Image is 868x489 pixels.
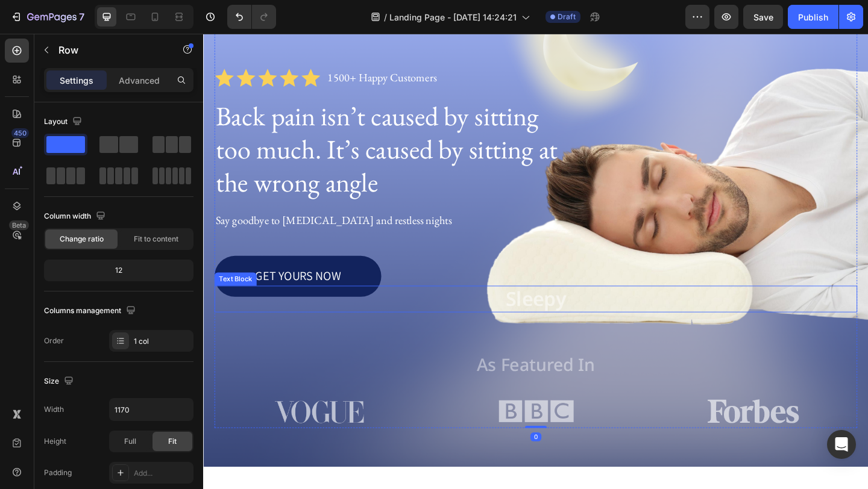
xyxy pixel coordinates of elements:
[13,196,710,211] p: Say goodbye to [MEDICAL_DATA] and restless nights
[56,255,149,272] div: Rich Text Editor. Editing area: main
[827,430,856,459] div: Open Intercom Messenger
[384,11,387,23] span: /
[13,348,710,372] p: As Featured In
[134,234,178,244] span: Fit to content
[544,396,652,425] img: gempages_432750572815254551-d1eb1a07-6278-4e3e-a013-e123f78f1c28.png
[9,220,29,230] div: Beta
[389,11,517,23] span: Landing Page - [DATE] 14:24:21
[227,5,276,29] div: Undo/Redo
[44,303,138,319] div: Columns management
[743,5,783,29] button: Save
[60,234,104,244] span: Change ratio
[753,12,773,22] span: Save
[56,255,149,272] p: GET YOURS NOW
[320,392,404,429] img: gempages_432750572815254551-914f7300-9852-4447-9fc2-3310ceb46f85.png
[12,241,193,286] a: Rich Text Editor. Editing area: main
[44,436,66,447] div: Height
[119,74,160,87] p: Advanced
[58,43,161,57] p: Row
[110,399,193,420] input: Auto
[44,335,64,346] div: Order
[558,11,576,22] span: Draft
[13,275,710,302] p: Sleepy
[5,5,90,29] button: 7
[44,373,76,390] div: Size
[124,436,136,447] span: Full
[44,208,108,225] div: Column width
[79,10,84,24] p: 7
[60,74,93,87] p: Settings
[134,336,190,347] div: 1 col
[11,128,29,138] div: 450
[46,262,191,279] div: 12
[44,404,64,415] div: Width
[203,34,868,489] iframe: Design area
[134,468,190,479] div: Add...
[12,274,711,303] div: Rich Text Editor. Editing area: main
[356,434,368,443] div: 0
[44,114,84,130] div: Layout
[788,5,838,29] button: Publish
[798,11,828,23] div: Publish
[168,436,177,447] span: Fit
[14,261,55,272] div: Text Block
[77,398,175,424] img: gempages_432750572815254551-b7824e63-81fd-4548-b6d5-e9813f09073b.png
[12,195,711,212] div: Rich Text Editor. Editing area: main
[44,467,72,478] div: Padding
